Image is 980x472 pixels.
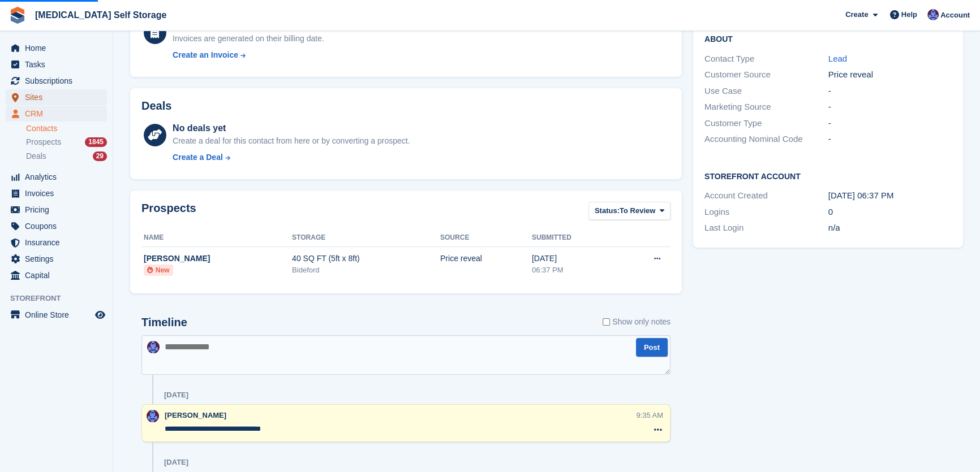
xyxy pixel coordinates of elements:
[828,54,847,63] a: Lead
[828,222,952,235] div: n/a
[927,9,939,20] img: Helen Walker
[141,229,292,247] th: Name
[704,33,952,44] h2: About
[93,151,107,161] div: 29
[173,151,410,163] a: Create a Deal
[704,85,828,98] div: Use Case
[6,89,107,105] a: menu
[704,68,828,81] div: Customer Source
[6,40,107,56] a: menu
[173,49,238,61] div: Create an Invoice
[6,235,107,250] a: menu
[901,9,917,20] span: Help
[26,123,107,134] a: Contacts
[10,293,113,304] span: Storefront
[704,53,828,66] div: Contact Type
[147,410,159,422] img: Helen Walker
[828,189,952,202] div: [DATE] 06:37 PM
[164,458,188,467] div: [DATE]
[144,265,173,276] li: New
[173,122,410,135] div: No deals yet
[6,57,107,72] a: menu
[25,73,93,89] span: Subscriptions
[440,253,532,265] div: Price reveal
[26,137,61,148] span: Prospects
[440,229,532,247] th: Source
[25,251,93,267] span: Settings
[25,202,93,218] span: Pricing
[25,185,93,201] span: Invoices
[828,85,952,98] div: -
[532,253,618,265] div: [DATE]
[6,73,107,89] a: menu
[704,189,828,202] div: Account Created
[704,206,828,219] div: Logins
[26,136,107,148] a: Prospects 1845
[173,49,324,61] a: Create an Invoice
[25,235,93,250] span: Insurance
[6,106,107,122] a: menu
[147,341,160,353] img: Helen Walker
[292,229,440,247] th: Storage
[940,10,970,21] span: Account
[603,316,610,328] input: Show only notes
[25,57,93,72] span: Tasks
[828,117,952,130] div: -
[25,307,93,323] span: Online Store
[532,229,618,247] th: Submitted
[595,205,620,216] span: Status:
[6,251,107,267] a: menu
[25,40,93,56] span: Home
[141,202,196,223] h2: Prospects
[532,265,618,276] div: 06:37 PM
[636,410,663,421] div: 9:35 AM
[173,151,223,163] div: Create a Deal
[828,133,952,146] div: -
[6,267,107,283] a: menu
[588,202,670,220] button: Status: To Review
[292,253,440,265] div: 40 SQ FT (5ft x 8ft)
[25,218,93,234] span: Coupons
[6,307,107,323] a: menu
[704,101,828,114] div: Marketing Source
[6,218,107,234] a: menu
[6,202,107,218] a: menu
[26,151,46,162] span: Deals
[141,316,187,329] h2: Timeline
[173,33,324,45] div: Invoices are generated on their billing date.
[165,411,226,419] span: [PERSON_NAME]
[25,106,93,122] span: CRM
[845,9,868,20] span: Create
[636,338,668,357] button: Post
[164,391,188,400] div: [DATE]
[6,185,107,201] a: menu
[31,6,171,24] a: [MEDICAL_DATA] Self Storage
[9,7,26,24] img: stora-icon-8386f47178a22dfd0bd8f6a31ec36ba5ce8667c1dd55bd0f319d3a0aa187defe.svg
[93,308,107,322] a: Preview store
[26,150,107,162] a: Deals 29
[25,169,93,185] span: Analytics
[603,316,670,328] label: Show only notes
[173,135,410,147] div: Create a deal for this contact from here or by converting a prospect.
[828,206,952,219] div: 0
[292,265,440,276] div: Bideford
[704,133,828,146] div: Accounting Nominal Code
[828,101,952,114] div: -
[25,89,93,105] span: Sites
[144,253,292,265] div: [PERSON_NAME]
[704,170,952,181] h2: Storefront Account
[141,99,171,112] h2: Deals
[828,68,952,81] div: Price reveal
[620,205,655,216] span: To Review
[85,137,107,147] div: 1845
[25,267,93,283] span: Capital
[6,169,107,185] a: menu
[704,222,828,235] div: Last Login
[704,117,828,130] div: Customer Type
